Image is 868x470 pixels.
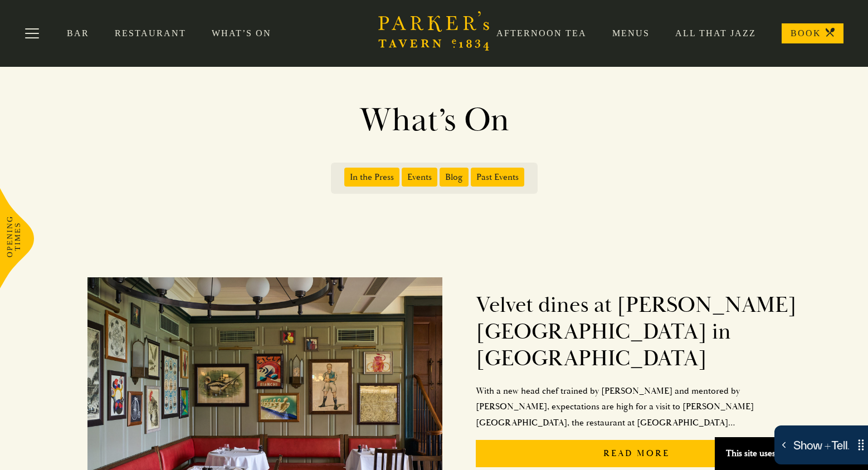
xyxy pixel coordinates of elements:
p: This site uses cookies. [726,445,808,462]
span: Events [402,168,437,187]
span: In the Press [344,168,399,187]
h1: What’s On [116,100,752,140]
span: Blog [440,168,469,187]
span: Past Events [471,168,524,187]
p: Read More [476,440,797,467]
p: With a new head chef trained by [PERSON_NAME] and mentored by [PERSON_NAME], expectations are hig... [476,383,797,431]
h2: Velvet dines at [PERSON_NAME][GEOGRAPHIC_DATA] in [GEOGRAPHIC_DATA] [476,292,797,372]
